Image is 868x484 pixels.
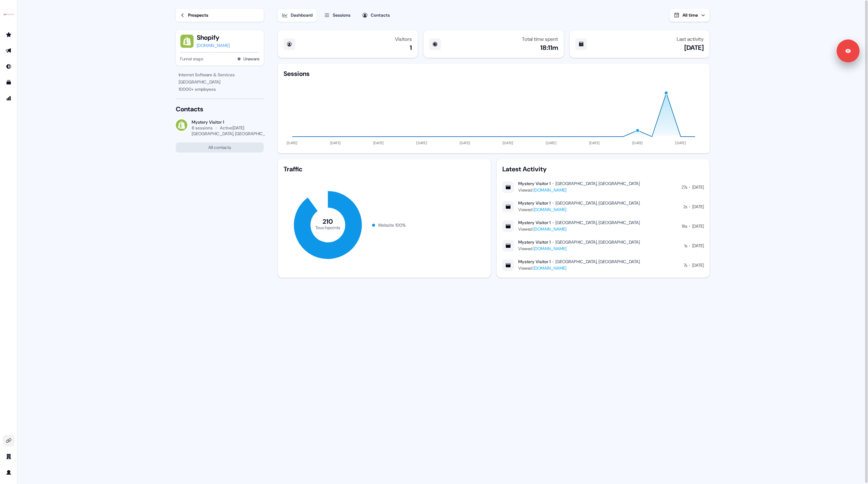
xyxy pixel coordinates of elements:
div: 19s [682,223,687,230]
div: [GEOGRAPHIC_DATA], [GEOGRAPHIC_DATA] [556,220,640,226]
div: [GEOGRAPHIC_DATA], [GEOGRAPHIC_DATA] [556,239,640,245]
button: Shopify [197,33,230,42]
a: Go to integrations [3,435,14,446]
tspan: [DATE] [416,141,427,145]
div: Active [DATE] [220,125,244,131]
div: Internet Software & Services [179,71,261,78]
a: [DOMAIN_NAME] [533,187,566,193]
div: [GEOGRAPHIC_DATA], [GEOGRAPHIC_DATA] [556,181,640,187]
button: All contacts [176,142,264,153]
div: Viewed [518,206,640,213]
div: Mystery Visitor 1 [518,259,550,265]
div: 18:11m [540,43,558,52]
div: 10000 + employees [179,86,261,93]
tspan: 210 [323,217,333,226]
a: [DOMAIN_NAME] [533,265,566,271]
div: [GEOGRAPHIC_DATA], [GEOGRAPHIC_DATA] [556,200,640,206]
div: [DATE] [692,184,704,191]
a: Go to team [3,451,14,462]
button: All time [669,9,710,22]
div: Mystery Visitor 1 [518,181,550,187]
tspan: [DATE] [503,141,514,145]
tspan: [DATE] [546,141,557,145]
div: [DATE] [692,203,704,210]
a: Go to prospects [3,29,14,40]
div: [GEOGRAPHIC_DATA], [GEOGRAPHIC_DATA] [556,259,640,265]
div: Viewed [518,245,640,252]
a: [DOMAIN_NAME] [197,42,230,49]
div: Mystery Visitor 1 [518,200,550,206]
div: 8 sessions [192,125,213,131]
div: 27s [681,184,687,191]
a: [DOMAIN_NAME] [533,246,566,252]
div: Viewed [518,187,640,194]
button: Dashboard [278,9,317,22]
div: Total time spent [522,36,558,42]
div: Sessions [333,12,350,19]
div: Prospects [188,12,208,19]
span: All time [682,12,698,18]
div: 1 [410,43,412,52]
a: Go to templates [3,77,14,88]
div: Latest Activity [502,165,704,174]
div: 2s [683,203,687,210]
tspan: [DATE] [589,141,600,145]
a: Go to Inbound [3,61,14,72]
tspan: [DATE] [330,141,341,145]
div: Mystery Visitor 1 [518,239,550,245]
div: Website 100 % [378,222,406,229]
div: [DATE] [692,223,704,230]
a: Prospects [176,9,264,22]
div: Traffic [284,165,485,174]
div: Contacts [371,12,390,19]
div: Dashboard [291,12,312,19]
div: Mystery Visitor 1 [192,119,264,125]
tspan: [DATE] [632,141,643,145]
tspan: [DATE] [373,141,384,145]
span: Funnel stage: [180,55,204,63]
div: 1s [684,242,687,249]
div: [DATE] [692,262,704,269]
button: Sessions [320,9,355,22]
tspan: Touchpoints [315,224,341,230]
div: Viewed [518,265,640,272]
a: Go to profile [3,467,14,478]
a: [DOMAIN_NAME] [533,226,566,232]
div: [DATE] [692,242,704,249]
tspan: [DATE] [675,141,686,145]
a: Go to outbound experience [3,45,14,56]
div: Sessions [284,69,310,78]
tspan: [DATE] [287,141,298,145]
div: Last activity [677,36,704,42]
tspan: [DATE] [460,141,471,145]
div: [DATE] [684,43,704,52]
button: Unaware [243,55,259,63]
div: 7s [684,262,687,269]
div: [GEOGRAPHIC_DATA] [179,78,261,86]
button: Contacts [358,9,394,22]
div: [GEOGRAPHIC_DATA], [GEOGRAPHIC_DATA] [192,131,277,137]
div: Mystery Visitor 1 [518,220,550,226]
a: [DOMAIN_NAME] [533,207,566,213]
a: Go to attribution [3,93,14,104]
div: Contacts [176,105,264,113]
div: Visitors [395,36,412,42]
div: Viewed [518,226,640,233]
